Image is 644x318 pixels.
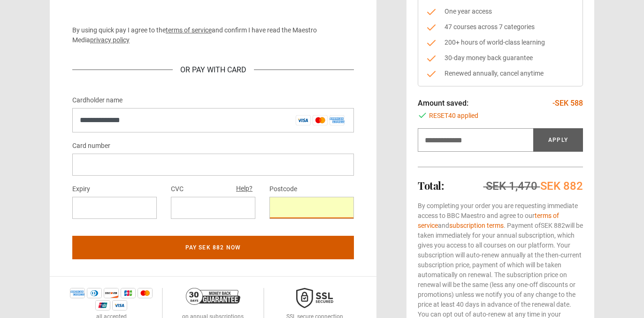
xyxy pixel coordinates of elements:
span: RESET40 applied [429,111,478,121]
li: 47 courses across 7 categories [426,22,575,32]
a: privacy policy [90,36,130,44]
p: By using quick pay I agree to the and confirm I have read the Maestro Media [72,25,354,45]
label: Card number [72,140,110,152]
p: -SEK 588 [552,98,583,109]
a: terms of service [166,26,212,34]
img: unionpay [95,300,110,310]
iframe: Ram för inmatning av säkert postnummer [277,203,346,212]
img: visa [112,300,127,310]
div: Or Pay With Card [173,64,254,76]
a: subscription terms [449,222,504,229]
button: Help? [233,183,255,195]
button: Pay SEK 882 now [72,236,354,259]
label: CVC [171,184,184,195]
img: 30-day-money-back-guarantee-c866a5dd536ff72a469b.png [186,288,240,305]
img: amex [70,288,85,298]
li: Renewed annually, cancel anytime [426,69,575,78]
img: jcb [121,288,136,298]
p: Amount saved: [418,98,468,109]
label: Expiry [72,184,90,195]
iframe: Ram för säker inmatning av CVC-kod [178,203,248,212]
img: discover [104,288,119,298]
img: mastercard [138,288,153,298]
li: 200+ hours of world-class learning [426,38,575,47]
h2: Total: [418,180,444,191]
span: SEK 1,470 [486,179,537,193]
iframe: Ram för inmatning av säkert kortnummer [80,160,346,169]
span: SEK 882 [540,179,583,193]
li: One year access [426,7,575,16]
img: diners [87,288,102,298]
span: SEK 882 [541,222,565,229]
label: Postcode [269,184,297,195]
li: 30-day money back guarantee [426,53,575,63]
iframe: Ram för inmatning av säkert utgångsdatum [80,203,149,212]
button: Apply [533,128,583,152]
label: Cardholder name [72,95,123,106]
